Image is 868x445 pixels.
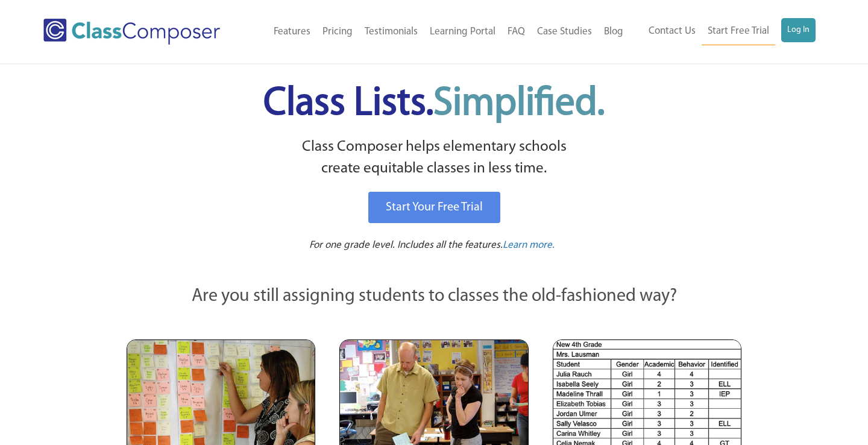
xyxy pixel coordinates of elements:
[268,19,316,45] a: Features
[503,238,555,253] a: Learn more.
[643,18,702,45] a: Contact Us
[263,84,605,124] span: Class Lists.
[598,19,629,45] a: Blog
[629,18,816,45] nav: Header Menu
[502,19,531,45] a: FAQ
[127,283,741,310] p: Are you still assigning students to classes the old-fashioned way?
[309,240,503,250] span: For one grade level. Includes all the features.
[781,18,816,42] a: Log In
[368,192,500,223] a: Start Your Free Trial
[433,84,605,124] span: Simplified.
[424,19,502,45] a: Learning Portal
[43,19,220,45] img: Class Composer
[702,18,775,45] a: Start Free Trial
[248,19,629,45] nav: Header Menu
[316,19,359,45] a: Pricing
[386,201,483,213] span: Start Your Free Trial
[503,240,555,250] span: Learn more.
[125,136,743,180] p: Class Composer helps elementary schools create equitable classes in less time.
[359,19,424,45] a: Testimonials
[531,19,598,45] a: Case Studies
